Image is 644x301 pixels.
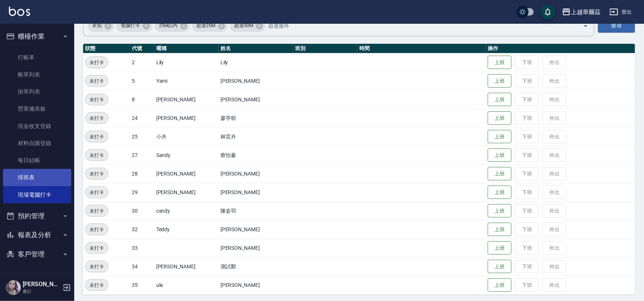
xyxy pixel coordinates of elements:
[3,206,71,226] button: 預約管理
[88,20,114,32] div: 未知
[192,22,220,29] span: 超過25M
[85,59,108,66] span: 未打卡
[130,90,154,109] td: 8
[130,183,154,202] td: 29
[219,146,293,164] td: 蔡怡蓁
[580,20,592,32] button: Open
[488,260,511,274] button: 上班
[3,118,71,135] a: 現金收支登錄
[219,44,293,53] th: 姓名
[488,130,511,144] button: 上班
[130,146,154,164] td: 27
[23,281,61,288] h5: [PERSON_NAME]
[154,90,219,109] td: [PERSON_NAME]
[192,20,228,32] div: 超過25M
[130,72,154,90] td: 5
[488,56,511,69] button: 上班
[3,169,71,186] a: 排班表
[3,186,71,203] a: 現場電腦打卡
[488,186,511,199] button: 上班
[154,109,219,127] td: [PERSON_NAME]
[607,5,635,19] button: 登出
[130,220,154,239] td: 32
[130,53,154,72] td: 2
[85,151,108,159] span: 未打卡
[559,4,604,20] button: 上越華爾茲
[488,111,511,125] button: 上班
[130,109,154,127] td: 24
[85,77,108,85] span: 未打卡
[3,225,71,245] button: 報表及分析
[130,276,154,294] td: 35
[85,189,108,196] span: 未打卡
[85,244,108,252] span: 未打卡
[130,127,154,146] td: 25
[154,183,219,202] td: [PERSON_NAME]
[219,239,293,257] td: [PERSON_NAME]
[3,27,71,46] button: 櫃檯作業
[85,226,108,233] span: 未打卡
[488,74,511,88] button: 上班
[154,276,219,294] td: ula
[230,20,265,32] div: 超過50M
[219,72,293,90] td: [PERSON_NAME]
[130,239,154,257] td: 33
[130,164,154,183] td: 28
[488,241,511,255] button: 上班
[3,152,71,169] a: 每日結帳
[85,281,108,289] span: 未打卡
[3,83,71,100] a: 掛單列表
[488,204,511,218] button: 上班
[219,202,293,220] td: 陳姿羽
[219,164,293,183] td: [PERSON_NAME]
[219,109,293,127] td: 廖亭郁
[85,263,108,271] span: 未打卡
[486,44,635,53] th: 操作
[154,20,190,32] div: 25M以內
[488,167,511,181] button: 上班
[154,22,182,29] span: 25M以內
[130,202,154,220] td: 30
[219,276,293,294] td: [PERSON_NAME]
[154,257,219,276] td: [PERSON_NAME]
[357,44,486,53] th: 時間
[154,202,219,220] td: candy
[219,183,293,202] td: [PERSON_NAME]
[488,223,511,236] button: 上班
[154,127,219,146] td: 小卉
[230,22,258,29] span: 超過50M
[488,93,511,107] button: 上班
[85,96,108,104] span: 未打卡
[154,220,219,239] td: Teddy
[3,135,71,152] a: 材料自購登錄
[6,280,21,295] img: Person
[85,170,108,178] span: 未打卡
[85,133,108,141] span: 未打卡
[219,90,293,109] td: [PERSON_NAME]
[3,66,71,83] a: 帳單列表
[83,44,130,53] th: 狀態
[154,44,219,53] th: 暱稱
[219,220,293,239] td: [PERSON_NAME]
[571,7,601,17] div: 上越華爾茲
[85,114,108,122] span: 未打卡
[154,164,219,183] td: [PERSON_NAME]
[9,7,30,16] img: Logo
[154,53,219,72] td: Lily
[3,49,71,66] a: 打帳單
[488,148,511,162] button: 上班
[116,22,144,29] span: 電腦打卡
[154,72,219,90] td: Yami
[3,245,71,264] button: 客戶管理
[267,19,570,32] input: 篩選條件
[23,288,61,295] p: 會計
[219,127,293,146] td: 林芸卉
[293,44,357,53] th: 班別
[219,257,293,276] td: 測試鄭
[3,100,71,117] a: 營業儀表板
[598,19,635,33] button: 搜尋
[488,278,511,292] button: 上班
[130,257,154,276] td: 34
[85,207,108,215] span: 未打卡
[116,20,152,32] div: 電腦打卡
